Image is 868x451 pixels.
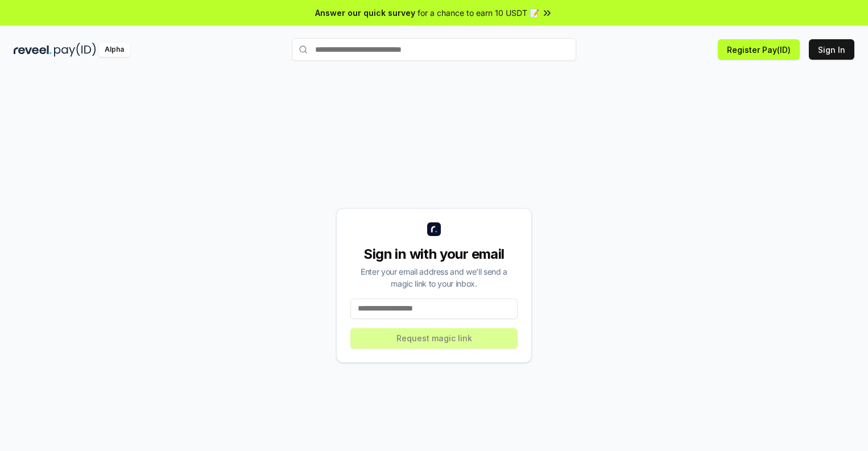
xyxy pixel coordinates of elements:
img: reveel_dark [14,43,52,57]
img: logo_small [427,222,441,236]
img: pay_id [54,43,96,57]
div: Sign in with your email [350,245,518,263]
span: for a chance to earn 10 USDT 📝 [418,7,539,19]
div: Alpha [98,43,130,57]
button: Sign In [809,39,854,60]
div: Enter your email address and we’ll send a magic link to your inbox. [350,266,518,289]
button: Register Pay(ID) [718,39,800,60]
span: Answer our quick survey [315,7,415,19]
